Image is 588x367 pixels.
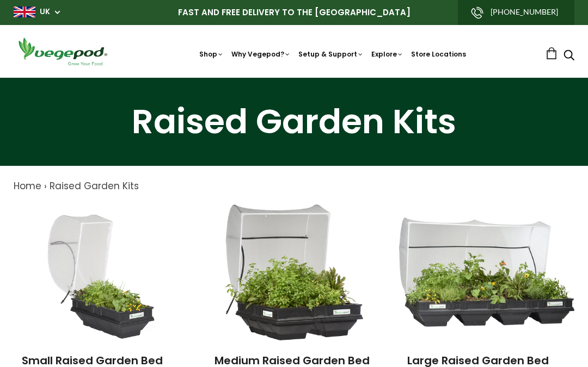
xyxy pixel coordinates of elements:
a: UK [40,7,50,17]
img: Small Raised Garden Bed with Canopy [36,204,166,340]
img: Large Raised Garden Bed with Canopy [399,217,574,327]
a: Why Vegepod? [231,49,291,59]
img: gb_large.png [14,7,35,17]
a: Raised Garden Kits [50,179,139,192]
img: Vegepod [14,36,112,67]
a: Explore [371,49,403,59]
a: Store Locations [411,49,466,59]
span: › [44,179,47,192]
a: Home [14,179,41,192]
img: Medium Raised Garden Bed with Canopy [225,204,363,340]
h1: Raised Garden Kits [14,105,574,139]
a: Setup & Support [298,49,364,59]
nav: breadcrumbs [14,179,574,194]
a: Search [563,51,574,62]
a: Shop [199,49,224,59]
